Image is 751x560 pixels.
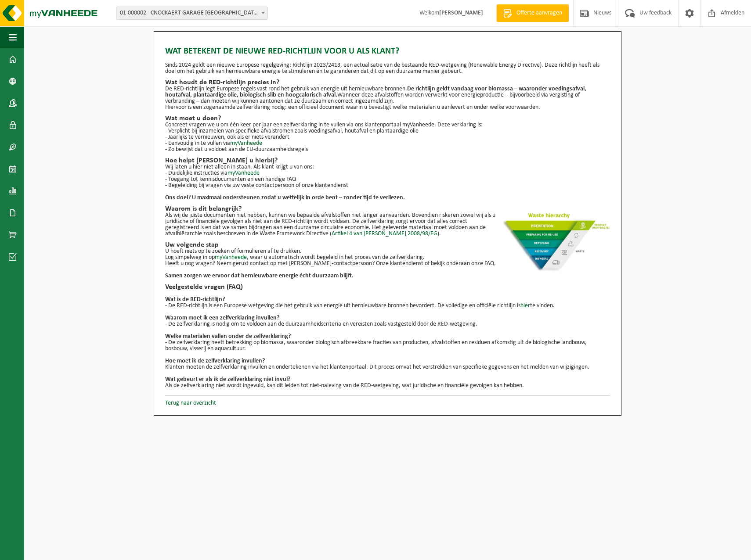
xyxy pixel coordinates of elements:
b: Waarom moet ik een zelfverklaring invullen? [165,315,279,321]
span: 01-000002 - CNOCKAERT GARAGE NV - OUDENAARDE [116,7,268,20]
p: De RED-richtlijn legt Europese regels vast rond het gebruik van energie uit hernieuwbare bronnen.... [165,86,610,104]
p: - De zelfverklaring is nodig om te voldoen aan de duurzaamheidscriteria en vereisten zoals vastge... [165,321,610,327]
p: Concreet vragen we u om één keer per jaar een zelfverklaring in te vullen via ons klantenportaal ... [165,122,610,128]
a: myVanheede [227,170,260,176]
p: Heeft u nog vragen? Neem gerust contact op met [PERSON_NAME]-contactpersoon? Onze klantendienst o... [165,261,610,267]
a: Artikel 4 van [PERSON_NAME] 2008/98/EG [332,230,437,237]
span: 01-000002 - CNOCKAERT GARAGE NV - OUDENAARDE [116,7,267,19]
strong: [PERSON_NAME] [439,10,483,16]
strong: Ons doel? U maximaal ondersteunen zodat u wettelijk in orde bent – zonder tijd te verliezen. [165,194,405,201]
h2: Hoe helpt [PERSON_NAME] u hierbij? [165,157,610,164]
a: myVanheede [215,254,247,261]
a: Offerte aanvragen [496,4,569,22]
h2: Wat houdt de RED-richtlijn precies in? [165,79,610,86]
h2: Waarom is dit belangrijk? [165,205,610,212]
h2: Veelgestelde vragen (FAQ) [165,284,610,291]
p: U hoeft niets op te zoeken of formulieren af te drukken. Log simpelweg in op , waar u automatisch... [165,248,610,261]
a: Terug naar overzicht [165,400,216,406]
p: - Zo bewijst dat u voldoet aan de EU-duurzaamheidsregels [165,147,610,153]
h2: Wat moet u doen? [165,115,610,122]
p: - Jaarlijks te vernieuwen, ook als er niets verandert [165,134,610,140]
p: Klanten moeten de zelfverklaring invullen en ondertekenen via het klantenportaal. Dit proces omva... [165,364,610,370]
p: Hiervoor is een zogenaamde zelfverklaring nodig: een officieel document waarin u bevestigt welke ... [165,104,610,111]
span: Offerte aanvragen [514,9,564,18]
p: - Verplicht bij inzamelen van specifieke afvalstromen zoals voedingsafval, houtafval en plantaard... [165,128,610,134]
b: Samen zorgen we ervoor dat hernieuwbare energie écht duurzaam blijft. [165,273,354,279]
p: - Duidelijke instructies via [165,170,610,176]
h2: Uw volgende stap [165,241,610,248]
b: Wat gebeurt er als ik de zelfverklaring niet invul? [165,376,290,383]
p: - Begeleiding bij vragen via uw vaste contactpersoon of onze klantendienst [165,183,610,189]
a: myVanheede [230,140,262,147]
a: hier [520,302,530,309]
p: Wij laten u hier niet alleen in staan. Als klant krijgt u van ons: [165,164,610,170]
p: - Toegang tot kennisdocumenten en een handige FAQ [165,176,610,183]
p: - Eenvoudig in te vullen via [165,140,610,147]
p: - De zelfverklaring heeft betrekking op biomassa, waaronder biologisch afbreekbare fracties van p... [165,340,610,352]
span: Wat betekent de nieuwe RED-richtlijn voor u als klant? [165,45,399,58]
p: Als wij de juiste documenten niet hebben, kunnen we bepaalde afvalstoffen niet langer aanvaarden.... [165,212,610,237]
p: - De RED-richtlijn is een Europese wetgeving die het gebruik van energie uit hernieuwbare bronnen... [165,303,610,309]
b: Welke materialen vallen onder de zelfverklaring? [165,333,291,340]
b: Wat is de RED-richtlijn? [165,296,225,303]
p: Als de zelfverklaring niet wordt ingevuld, kan dit leiden tot niet-naleving van de RED-wetgeving,... [165,383,610,389]
p: Sinds 2024 geldt een nieuwe Europese regelgeving: Richtlijn 2023/2413, een actualisatie van de be... [165,62,610,75]
strong: De richtlijn geldt vandaag voor biomassa – waaronder voedingsafval, houtafval, plantaardige olie,... [165,86,586,98]
b: Hoe moet ik de zelfverklaring invullen? [165,358,265,364]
